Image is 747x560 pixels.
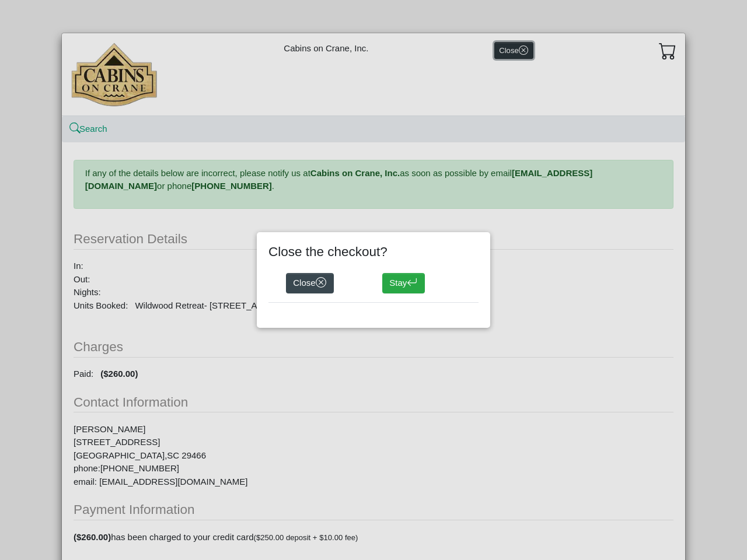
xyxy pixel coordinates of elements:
[407,277,418,288] svg: arrow return left
[286,273,334,294] button: Closex circle
[316,277,327,288] svg: x circle
[268,244,479,260] h4: Close the checkout?
[382,273,425,294] button: Stayarrow return left
[62,33,685,116] div: Cabins on Crane, Inc.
